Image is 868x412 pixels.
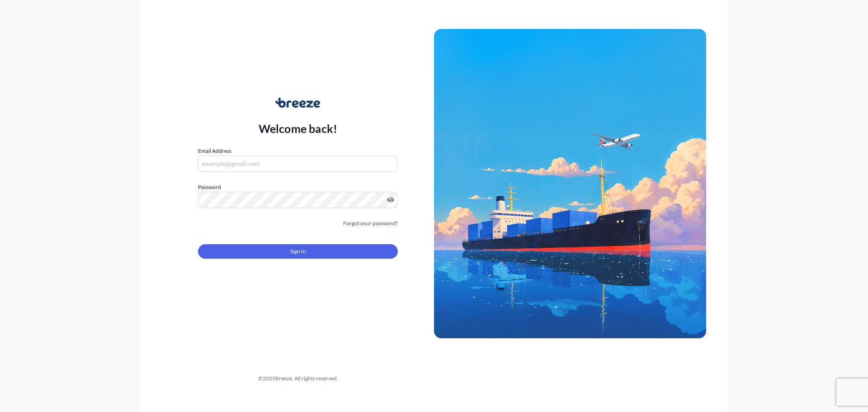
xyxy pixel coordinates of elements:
label: Password [198,183,398,192]
button: Show password [387,196,394,204]
button: Sign In [198,244,398,259]
div: © 2025 Breeze. All rights reserved. [162,374,434,383]
input: example@gmail.com [198,156,398,172]
p: Welcome back! [259,121,338,136]
a: Forgot your password? [343,219,398,228]
span: Sign In [290,247,306,256]
img: Ship illustration [434,29,706,338]
label: Email Address [198,147,231,156]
